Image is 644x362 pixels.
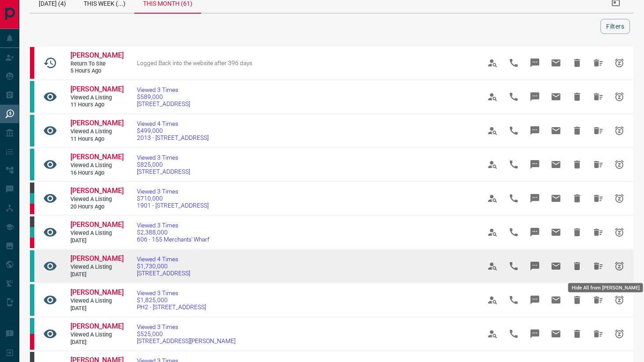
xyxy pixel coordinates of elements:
span: Viewed 3 Times [137,222,210,229]
span: Snooze [609,120,630,141]
span: Viewed 3 Times [137,86,190,93]
div: property.ca [30,334,34,350]
div: mrloft.ca [30,216,34,227]
a: [PERSON_NAME] [70,254,123,263]
span: View Profile [482,120,503,141]
span: Logged Back into the website after 396 days [137,59,252,66]
div: condos.ca [30,284,34,316]
span: [DATE] [70,305,123,312]
div: mrloft.ca [30,183,34,193]
span: Viewed a Listing [70,196,123,203]
span: Message [524,52,545,73]
div: property.ca [30,204,34,214]
span: [PERSON_NAME] [70,254,124,263]
span: Call [503,222,524,243]
span: Message [524,256,545,277]
span: Call [503,256,524,277]
span: Hide [567,256,588,277]
span: Message [524,86,545,107]
div: condos.ca [30,227,34,238]
span: $499,000 [137,127,209,134]
div: property.ca [30,47,34,79]
button: Filters [600,19,630,34]
span: [PERSON_NAME] [70,322,124,330]
a: Viewed 3 Times$589,000[STREET_ADDRESS] [137,86,190,107]
span: Message [524,120,545,141]
a: [PERSON_NAME] [70,288,123,297]
a: Viewed 3 Times$825,000[STREET_ADDRESS] [137,154,190,175]
span: Hide [567,188,588,209]
span: [PERSON_NAME] [70,186,124,195]
span: Return to Site [70,60,123,68]
a: [PERSON_NAME] [70,153,123,162]
span: Viewed 4 Times [137,120,209,127]
a: Viewed 3 Times$2,388,000606 - 155 Merchants' Wharf [137,222,210,243]
a: [PERSON_NAME] [70,85,123,94]
a: Viewed 3 Times$525,000[STREET_ADDRESS][PERSON_NAME] [137,323,236,344]
span: 20 hours ago [70,203,123,211]
span: Hide All from Barclay Chen [588,52,609,73]
span: 606 - 155 Merchants' Wharf [137,236,210,243]
span: Hide [567,154,588,175]
a: Viewed 4 Times$499,0002013 - [STREET_ADDRESS] [137,120,209,141]
span: View Profile [482,289,503,311]
span: View Profile [482,154,503,175]
span: [PERSON_NAME] [70,85,124,93]
span: [DATE] [70,237,123,245]
span: Email [545,188,567,209]
a: Viewed 3 Times$710,0001901 - [STREET_ADDRESS] [137,188,209,209]
span: $1,730,000 [137,263,190,270]
span: Email [545,120,567,141]
span: [STREET_ADDRESS] [137,168,190,175]
span: View Profile [482,222,503,243]
span: Call [503,86,524,107]
span: Email [545,52,567,73]
span: Hide All from Janeeta O'dera [588,86,609,107]
div: condos.ca [30,81,34,113]
span: $525,000 [137,330,236,337]
span: Hide [567,120,588,141]
a: [PERSON_NAME] [70,119,123,128]
span: 2013 - [STREET_ADDRESS] [137,134,209,141]
span: PH2 - [STREET_ADDRESS] [137,303,206,311]
a: [PERSON_NAME] [70,186,123,196]
span: Snooze [609,154,630,175]
span: Viewed 3 Times [137,289,206,296]
span: [PERSON_NAME] [70,220,124,229]
span: [STREET_ADDRESS] [137,270,190,277]
span: 5 hours ago [70,67,123,75]
span: Message [524,323,545,344]
span: Hide All from Ellen Wang [588,289,609,311]
span: Viewed a Listing [70,162,123,169]
div: Hide All from [PERSON_NAME] [568,283,643,293]
a: [PERSON_NAME] [70,51,123,60]
span: Hide [567,289,588,311]
span: $589,000 [137,93,190,100]
span: Snooze [609,256,630,277]
span: Message [524,154,545,175]
span: Hide All from Ellen Wang [588,256,609,277]
a: Viewed 4 Times$1,730,000[STREET_ADDRESS] [137,256,190,277]
span: Hide [567,323,588,344]
span: Call [503,188,524,209]
span: View Profile [482,256,503,277]
span: Viewed 3 Times [137,154,190,161]
span: $710,000 [137,195,209,202]
div: condos.ca [30,193,34,204]
span: 11 hours ago [70,101,123,109]
span: Hide All from Matt Bairos [588,222,609,243]
span: Snooze [609,52,630,73]
div: condos.ca [30,318,34,334]
a: [PERSON_NAME] [70,322,123,331]
a: Viewed 3 Times$1,825,000PH2 - [STREET_ADDRESS] [137,289,206,311]
div: condos.ca [30,250,34,282]
span: [PERSON_NAME] [70,153,124,161]
span: Hide All from Neha Batra [588,323,609,344]
span: 16 hours ago [70,169,123,177]
span: Call [503,323,524,344]
span: Email [545,222,567,243]
span: Hide All from James Hong [588,154,609,175]
span: Snooze [609,86,630,107]
div: condos.ca [30,149,34,180]
span: Call [503,52,524,73]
